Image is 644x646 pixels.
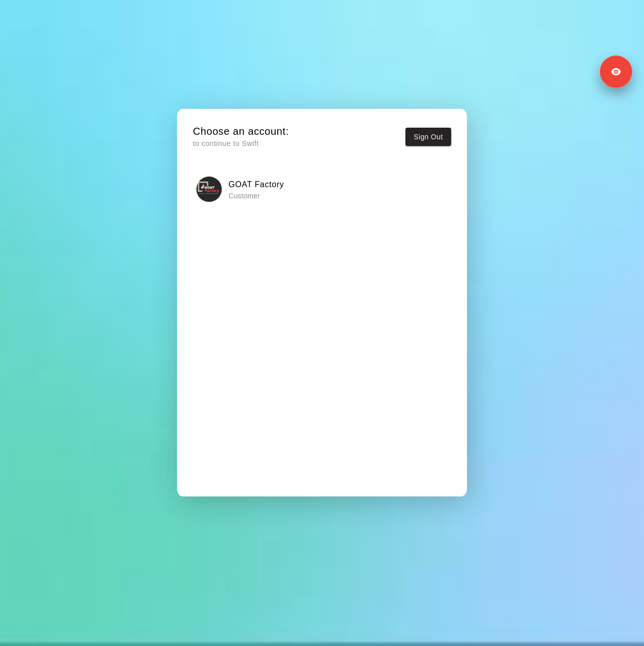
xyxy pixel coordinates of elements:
[405,128,451,146] button: Sign Out
[193,173,451,205] button: GOAT FactoryGOAT Factory Customer
[196,177,222,202] img: GOAT Factory
[228,191,284,201] p: Customer
[228,178,284,191] h6: GOAT Factory
[193,125,289,138] h5: Choose an account:
[193,138,289,149] p: to continue to Swift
